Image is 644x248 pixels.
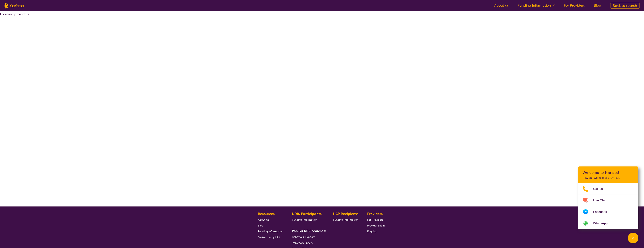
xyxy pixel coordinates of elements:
a: About Us [258,217,283,223]
span: Enquire [367,230,376,233]
b: NDIS Participants [292,212,322,216]
span: WhatsApp [593,221,612,226]
a: Funding Information [333,217,358,223]
b: Resources [258,212,275,216]
span: Provider Login [367,224,385,227]
ul: Choose channel [578,183,638,229]
span: Blog [258,224,263,227]
a: For Providers [564,3,585,8]
b: Providers [367,212,383,216]
span: Funding Information [333,218,358,221]
span: Make a complaint [258,236,280,239]
button: Channel Menu [628,233,638,243]
span: Behaviour Support [292,235,315,239]
a: Funding Information [518,3,555,8]
span: Live Chat [593,198,611,203]
span: Back to search [613,3,637,8]
span: About Us [258,218,269,221]
span: Funding Information [292,218,317,221]
span: For Providers [367,218,383,221]
a: Make a complaint [258,234,283,240]
div: Channel Menu [578,166,638,229]
img: Karista logo [5,3,24,8]
span: [MEDICAL_DATA] [292,241,313,244]
a: Provider Login [367,223,385,228]
p: How can we help you [DATE]? [583,176,634,179]
a: Web link opens in a new tab. [578,218,638,229]
span: Call us [593,186,607,192]
b: HCP Recipients [333,212,358,216]
a: About us [494,3,509,8]
a: For Providers [367,217,385,223]
span: Facebook [593,209,611,215]
a: Blog [258,223,283,228]
b: Popular NDIS searches: [292,229,326,233]
a: Funding Information [258,228,283,234]
h2: Welcome to Karista! [583,170,634,175]
a: Behaviour Support [292,234,324,240]
a: Funding Information [292,217,324,223]
a: Enquire [367,228,385,234]
span: Funding Information [258,230,283,233]
a: Back to search [610,3,639,9]
a: [MEDICAL_DATA] [292,240,324,246]
a: Blog [594,3,601,8]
